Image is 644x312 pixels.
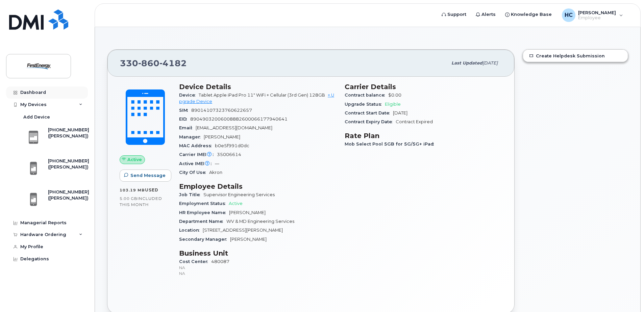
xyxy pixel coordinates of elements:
[196,125,272,130] span: [EMAIL_ADDRESS][DOMAIN_NAME]
[179,83,337,91] h3: Device Details
[179,201,229,206] span: Employment Status
[388,93,401,98] span: $0.00
[229,210,266,215] span: [PERSON_NAME]
[199,93,325,98] span: Tablet Apple iPad Pro 11" WiFi + Cellular (3rd Gen) 128GB
[179,237,230,242] span: Secondary Manager
[120,196,138,201] span: 5.00 GB
[179,93,199,98] span: Device
[159,58,187,68] span: 4182
[203,228,283,233] span: [STREET_ADDRESS][PERSON_NAME]
[145,187,158,192] span: used
[396,119,433,124] span: Contract Expired
[179,210,229,215] span: HR Employee Name
[179,116,190,122] span: EID
[393,110,407,115] span: [DATE]
[385,102,401,107] span: Eligible
[120,188,145,192] span: 103.19 MB
[179,192,203,197] span: Job Title
[191,108,252,113] span: 89014107323760622657
[215,161,219,166] span: —
[179,152,217,157] span: Carrier IMEI
[130,172,166,179] span: Send Message
[179,228,203,233] span: Location
[179,170,209,175] span: City Of Use
[217,152,241,157] span: 35006614
[179,161,215,166] span: Active IMEI
[345,93,388,98] span: Contract balance
[204,134,240,139] span: [PERSON_NAME]
[179,249,337,257] h3: Business Unit
[345,119,396,124] span: Contract Expiry Date
[203,192,275,197] span: Supervisor Engineering Services
[179,265,337,270] p: NA
[120,58,187,68] span: 330
[345,102,385,107] span: Upgrade Status
[345,83,502,91] h3: Carrier Details
[127,156,142,163] span: Active
[229,201,243,206] span: Active
[138,58,159,68] span: 860
[179,108,191,113] span: SIM
[179,134,204,139] span: Manager
[179,259,211,264] span: Cost Center
[226,219,294,224] span: WV & MD Engineering Services
[179,143,215,148] span: MAC Address
[120,170,171,182] button: Send Message
[179,270,337,276] p: NA
[482,60,498,66] span: [DATE]
[179,219,226,224] span: Department Name
[179,93,334,104] a: + Upgrade Device
[215,143,249,148] span: b0e5f991d0dc
[230,237,267,242] span: [PERSON_NAME]
[451,60,482,66] span: Last updated
[179,259,337,277] span: 480087
[179,182,337,190] h3: Employee Details
[345,110,393,115] span: Contract Start Date
[209,170,222,175] span: Akron
[345,132,502,140] h3: Rate Plan
[190,116,288,122] span: 89049032006008882600066177940641
[615,283,639,307] iframe: Messenger Launcher
[120,196,162,207] span: included this month
[179,125,196,130] span: Email
[523,50,628,62] a: Create Helpdesk Submission
[345,141,437,147] span: Mob Select Pool 5GB for 5G/5G+ iPad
